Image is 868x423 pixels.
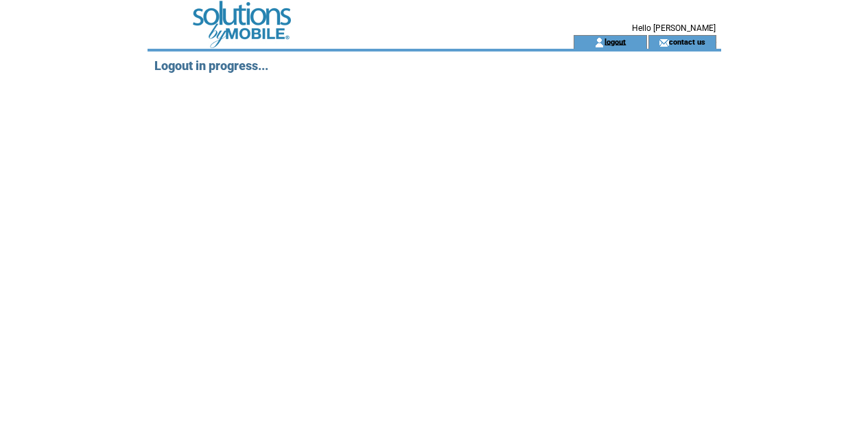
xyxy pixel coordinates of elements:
span: Hello [PERSON_NAME] [632,23,716,33]
a: contact us [669,37,705,46]
img: account_icon.gif [594,37,605,48]
span: Logout in progress... [154,58,268,73]
a: logout [605,37,626,46]
img: contact_us_icon.gif [659,37,669,48]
